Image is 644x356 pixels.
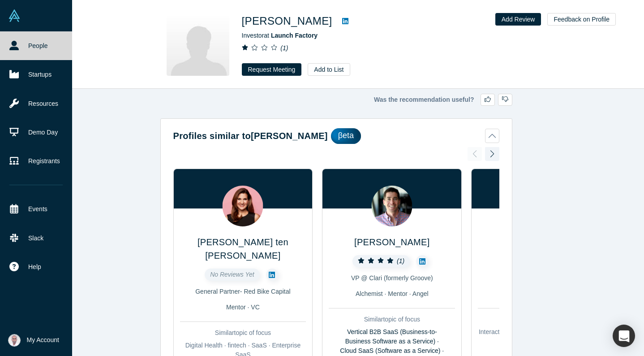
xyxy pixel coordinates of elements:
[547,13,616,26] button: Feedback on Profile
[173,129,328,143] h2: Profiles similar to [PERSON_NAME]
[351,274,433,282] span: VP @ Clari (formerly Groove)
[280,44,288,52] i: ( 1 )
[478,315,604,324] div: Similar topic of focus
[242,63,302,76] button: Request Meeting
[28,262,41,272] span: Help
[271,32,318,39] a: Launch Factory
[372,186,412,226] img: Mike Sutherland's Profile Image
[308,63,350,76] button: Add to List
[478,289,604,299] div: VC
[195,288,290,295] span: General Partner- Red Bike Capital
[197,237,288,260] a: [PERSON_NAME] ten [PERSON_NAME]
[160,94,512,106] div: Was the recommendation useful?
[354,237,429,247] a: [PERSON_NAME]
[8,9,21,22] img: Alchemist Vault Logo
[167,13,229,76] img: Patrick Kerr's Profile Image
[495,13,541,26] button: Add Review
[331,128,361,144] div: βeta
[173,128,499,144] button: Profiles similar to[PERSON_NAME]βeta
[397,257,404,265] i: ( 1 )
[329,315,455,324] div: Similar topic of focus
[180,303,306,312] div: Mentor · VC
[242,32,318,39] span: Investor at
[329,289,455,299] div: Alchemist · Mentor · Angel
[242,13,332,29] h1: [PERSON_NAME]
[27,335,59,345] span: My Account
[8,334,59,347] button: My Account
[479,328,604,335] span: Interactive Entertainment · fintech · AI · SaaS
[8,334,21,347] img: Vetri Venthan Elango's Account
[180,328,306,338] div: Similar topic of focus
[210,271,254,278] span: No Reviews Yet
[223,186,263,226] img: Rachel ten Brink's Profile Image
